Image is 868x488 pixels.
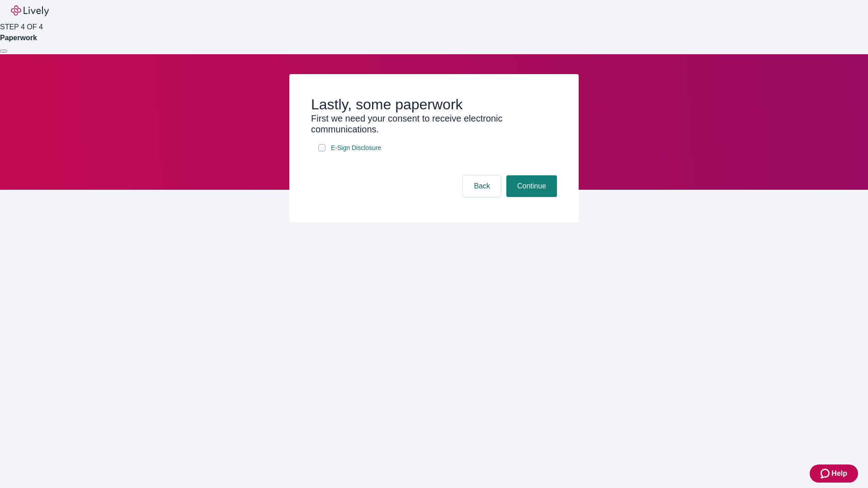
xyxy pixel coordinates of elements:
h3: First we need your consent to receive electronic communications. [311,113,557,135]
a: e-sign disclosure document [329,142,383,154]
svg: Zendesk support icon [821,468,831,479]
span: E-Sign Disclosure [331,143,381,153]
span: Help [831,468,847,479]
img: Lively [11,5,49,16]
button: Zendesk support iconHelp [810,465,858,483]
button: Continue [506,175,557,197]
button: Back [463,175,501,197]
h2: Lastly, some paperwork [311,96,557,113]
